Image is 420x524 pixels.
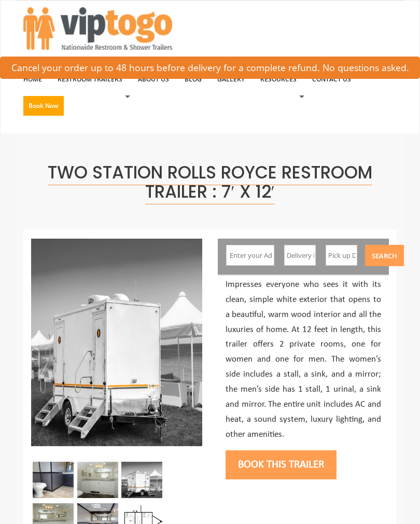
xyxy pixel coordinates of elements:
a: Gallery [209,70,253,89]
img: Side view of two station restroom trailer with separate doors for males and females [31,239,202,446]
input: Enter your Address [226,245,275,266]
a: Blog [177,70,209,89]
button: Book Now [23,96,64,116]
span: Two Station Rolls Royce Restroom Trailer : 7′ x 12′ [48,160,372,204]
a: Book Now [16,95,72,121]
a: Home [16,70,50,89]
a: Resources [253,70,304,89]
img: Gel 2 station 02 [77,462,118,498]
button: Book this trailer [226,450,337,479]
button: Search [365,245,404,266]
img: A mini restroom trailer with two separate stations and separate doors for males and females [121,462,162,498]
img: VIPTOGO [23,7,172,50]
a: About Us [130,70,177,89]
button: Live Chat [379,482,420,524]
a: Restroom Trailers [50,70,130,89]
p: Impresses everyone who sees it with its clean, simple white exterior that opens to a beautiful, w... [226,278,381,443]
img: A close view of inside of a station with a stall, mirror and cabinets [33,462,74,498]
a: Contact Us [304,70,359,89]
input: Pick up Date [326,245,357,266]
input: Delivery Date [284,245,316,266]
